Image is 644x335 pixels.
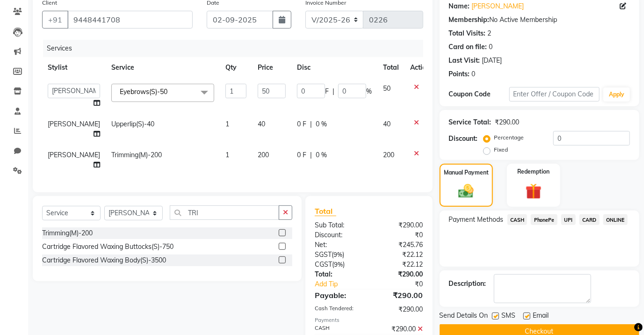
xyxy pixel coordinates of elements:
[449,134,478,144] div: Discount:
[42,228,93,238] div: Trimming(M)-200
[369,240,430,250] div: ₹245.76
[507,214,528,225] span: CASH
[315,206,336,216] span: Total
[494,133,524,142] label: Percentage
[449,29,486,38] div: Total Visits:
[449,56,480,66] div: Last Visit:
[366,87,372,96] span: %
[383,120,391,128] span: 40
[111,120,154,128] span: Upperlip(S)-40
[449,1,470,11] div: Name:
[308,250,369,260] div: ( )
[252,57,291,78] th: Price
[449,15,490,25] div: Membership:
[333,87,334,96] span: |
[369,250,430,260] div: ₹22.12
[42,11,68,29] button: +91
[308,290,369,301] div: Payable:
[258,151,269,159] span: 200
[334,261,343,268] span: 9%
[449,279,486,289] div: Description:
[531,214,557,225] span: PhonePe
[383,151,394,159] span: 200
[444,168,489,177] label: Manual Payment
[170,205,279,220] input: Search or Scan
[325,87,329,96] span: F
[369,324,430,334] div: ₹290.00
[106,57,220,78] th: Service
[383,84,391,93] span: 50
[315,250,332,259] span: SGST
[579,214,600,225] span: CARD
[488,29,492,38] div: 2
[308,230,369,240] div: Discount:
[111,151,162,159] span: Trimming(M)-200
[369,260,430,269] div: ₹22.12
[561,214,576,225] span: UPI
[48,120,100,128] span: [PERSON_NAME]
[449,89,509,99] div: Coupon Code
[315,260,332,269] span: CGST
[379,279,430,289] div: ₹0
[369,290,430,301] div: ₹290.00
[167,87,172,96] a: x
[449,69,470,79] div: Points:
[405,57,435,78] th: Action
[509,87,600,102] input: Enter Offer / Coupon Code
[377,57,405,78] th: Total
[42,242,174,252] div: Cartridge Flavored Waxing Buttocks(S)-750
[472,1,524,11] a: [PERSON_NAME]
[308,260,369,269] div: ( )
[297,119,306,129] span: 0 F
[369,269,430,279] div: ₹290.00
[258,120,265,128] span: 40
[120,87,167,96] span: Eyebrows(S)-50
[603,214,628,225] span: ONLINE
[449,15,630,25] div: No Active Membership
[310,119,312,129] span: |
[315,316,423,324] div: Payments
[449,117,492,127] div: Service Total:
[494,146,508,154] label: Fixed
[482,56,502,66] div: [DATE]
[225,120,229,128] span: 1
[308,220,369,230] div: Sub Total:
[316,150,327,160] span: 0 %
[48,151,100,159] span: [PERSON_NAME]
[603,87,630,102] button: Apply
[220,57,252,78] th: Qty
[518,167,550,176] label: Redemption
[449,215,504,225] span: Payment Methods
[369,220,430,230] div: ₹290.00
[369,305,430,314] div: ₹290.00
[472,69,476,79] div: 0
[495,117,520,127] div: ₹290.00
[308,240,369,250] div: Net:
[308,269,369,279] div: Total:
[291,57,377,78] th: Disc
[308,279,379,289] a: Add Tip
[449,42,487,52] div: Card on file:
[316,119,327,129] span: 0 %
[67,11,193,29] input: Search by Name/Mobile/Email/Code
[310,150,312,160] span: |
[308,324,369,334] div: CASH
[440,311,488,322] span: Send Details On
[333,251,342,258] span: 9%
[454,182,478,200] img: _cash.svg
[533,311,549,322] span: Email
[297,150,306,160] span: 0 F
[308,305,369,314] div: Cash Tendered:
[369,230,430,240] div: ₹0
[42,255,166,265] div: Cartridge Flavored Waxing Body(S)-3500
[225,151,229,159] span: 1
[521,182,547,202] img: _gift.svg
[502,311,516,322] span: SMS
[42,57,106,78] th: Stylist
[43,40,430,57] div: Services
[489,42,493,52] div: 0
